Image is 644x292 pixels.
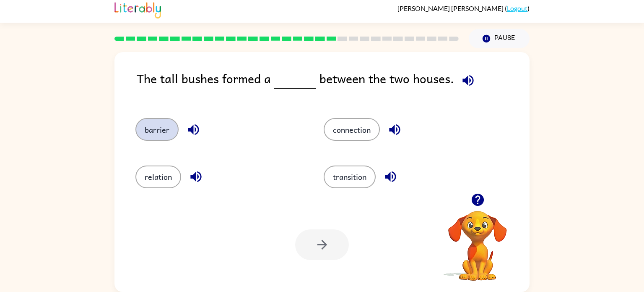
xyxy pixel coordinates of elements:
div: The tall bushes formed a between the two houses. [137,69,530,101]
a: Logout [507,4,527,12]
button: transition [324,166,376,188]
video: Your browser must support playing .mp4 files to use Literably. Please try using another browser. [436,198,519,282]
button: relation [135,166,181,188]
button: Pause [469,29,530,48]
button: barrier [135,118,179,141]
div: ( ) [397,4,530,12]
button: connection [324,118,380,141]
span: [PERSON_NAME] [PERSON_NAME] [397,4,505,12]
